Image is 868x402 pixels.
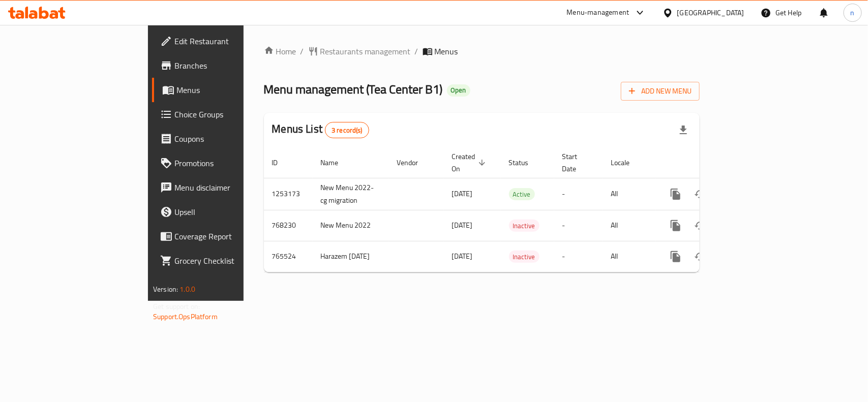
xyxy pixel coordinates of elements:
span: 1.0.0 [179,283,195,296]
span: 3 record(s) [325,126,369,135]
span: [DATE] [452,219,473,232]
button: Change Status [688,182,712,206]
h2: Menus List [272,121,369,138]
span: Inactive [509,220,540,232]
div: [GEOGRAPHIC_DATA] [677,7,744,18]
span: Menu management ( Tea Center B1 ) [264,78,443,101]
span: Upsell [174,206,285,218]
li: / [415,45,418,57]
span: Choice Groups [174,108,285,120]
td: New Menu 2022-cg migration [313,178,389,210]
button: Add New Menu [621,82,700,101]
span: ID [272,157,291,169]
span: [DATE] [452,187,473,200]
table: enhanced table [264,147,769,272]
a: Coupons [152,127,293,151]
a: Restaurants management [308,45,411,57]
span: Vendor [397,157,432,169]
span: Coverage Report [174,230,285,242]
td: New Menu 2022 [313,210,389,241]
div: Active [509,188,535,200]
span: Restaurants management [320,45,411,57]
td: All [603,210,655,241]
button: more [664,182,688,206]
span: Status [509,157,542,169]
a: Support.OpsPlatform [153,310,218,323]
td: - [554,241,603,272]
a: Promotions [152,151,293,175]
span: Menus [435,45,458,57]
button: more [664,213,688,238]
button: more [664,244,688,269]
a: Upsell [152,200,293,224]
span: Locale [611,157,643,169]
span: Open [447,86,470,95]
span: Edit Restaurant [174,35,285,47]
div: Open [447,84,470,97]
span: Name [321,157,352,169]
span: Active [509,189,535,200]
button: Change Status [688,213,712,238]
a: Branches [152,53,293,78]
a: Menu disclaimer [152,175,293,200]
td: - [554,178,603,210]
div: Inactive [509,220,540,232]
td: - [554,210,603,241]
span: Menus [176,84,285,96]
span: [DATE] [452,250,473,263]
span: n [851,7,855,18]
td: All [603,241,655,272]
a: Menus [152,78,293,102]
span: Inactive [509,251,540,263]
div: Export file [671,118,696,142]
a: Coverage Report [152,224,293,249]
div: Total records count [325,122,369,138]
span: Coupons [174,133,285,145]
span: Grocery Checklist [174,255,285,267]
span: Created On [452,150,489,175]
a: Grocery Checklist [152,249,293,273]
span: Get support on: [153,300,200,313]
div: Inactive [509,251,540,263]
th: Actions [655,147,769,178]
span: Add New Menu [629,85,692,98]
li: / [301,45,304,57]
span: Start Date [562,150,591,175]
td: Harazem [DATE] [313,241,389,272]
a: Choice Groups [152,102,293,127]
a: Edit Restaurant [152,29,293,53]
span: Version: [153,283,178,296]
td: All [603,178,655,210]
span: Promotions [174,157,285,169]
button: Change Status [688,244,712,269]
nav: breadcrumb [264,45,700,57]
span: Menu disclaimer [174,181,285,194]
span: Branches [174,59,285,72]
div: Menu-management [567,7,630,19]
